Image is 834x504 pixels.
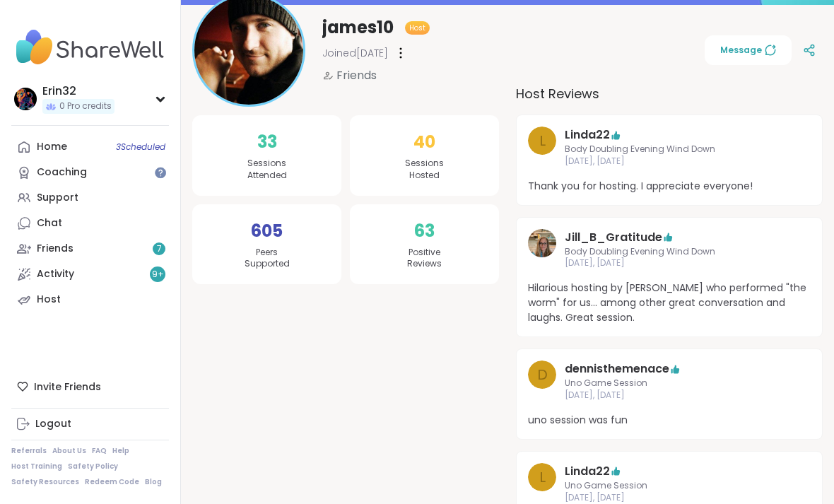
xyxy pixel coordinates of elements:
[413,129,435,155] span: 40
[37,191,78,205] div: Support
[565,389,774,402] span: [DATE], [DATE]
[528,179,811,194] span: Thank you for hosting. I appreciate everyone!
[11,236,169,262] a: Friends7
[705,35,792,65] button: Message
[116,141,165,153] span: 3 Scheduled
[11,411,169,437] a: Logout
[11,23,169,72] img: ShareWell Nav Logo
[251,218,283,244] span: 605
[405,158,444,182] span: Sessions Hosted
[68,462,118,471] a: Safety Policy
[37,165,87,180] div: Coaching
[322,16,394,39] span: james10
[11,211,169,236] a: Chat
[37,140,67,154] div: Home
[565,377,774,389] span: Uno Game Session
[528,413,811,428] span: uno session was fun
[14,88,37,110] img: Erin32
[11,160,169,185] a: Coaching
[528,229,556,257] img: Jill_B_Gratitude
[322,46,388,60] span: Joined [DATE]
[11,262,169,287] a: Activity9+
[11,287,169,312] a: Host
[565,463,610,480] a: Linda22
[52,446,86,456] a: About Us
[565,127,610,143] a: Linda22
[157,243,162,255] span: 7
[409,23,425,33] span: Host
[565,257,774,269] span: [DATE], [DATE]
[11,477,79,487] a: Safety Resources
[720,44,776,57] span: Message
[565,361,669,377] a: dennisthemenace
[539,130,546,151] span: L
[92,446,107,456] a: FAQ
[145,477,162,487] a: Blog
[37,216,62,230] div: Chat
[35,417,71,431] div: Logout
[528,127,556,168] a: L
[565,480,774,492] span: Uno Game Session
[245,247,290,271] span: Peers Supported
[155,167,166,178] iframe: Spotlight
[565,246,774,258] span: Body Doubling Evening Wind Down
[565,156,774,168] span: [DATE], [DATE]
[42,83,114,99] div: Erin32
[539,467,546,488] span: L
[528,229,556,270] a: Jill_B_Gratitude
[11,374,169,399] div: Invite Friends
[528,281,811,325] span: Hilarious hosting by [PERSON_NAME] who performed "the worm" for us... among other great conversat...
[336,67,377,84] span: Friends
[112,446,129,456] a: Help
[11,185,169,211] a: Support
[37,267,74,281] div: Activity
[37,242,74,256] div: Friends
[565,492,774,504] span: [DATE], [DATE]
[59,100,112,112] span: 0 Pro credits
[407,247,442,271] span: Positive Reviews
[528,463,556,504] a: L
[565,143,774,156] span: Body Doubling Evening Wind Down
[247,158,287,182] span: Sessions Attended
[414,218,435,244] span: 63
[85,477,139,487] a: Redeem Code
[537,364,548,385] span: d
[11,446,47,456] a: Referrals
[37,293,61,307] div: Host
[11,134,169,160] a: Home3Scheduled
[152,269,164,281] span: 9 +
[257,129,277,155] span: 33
[565,229,662,246] a: Jill_B_Gratitude
[528,361,556,402] a: d
[11,462,62,471] a: Host Training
